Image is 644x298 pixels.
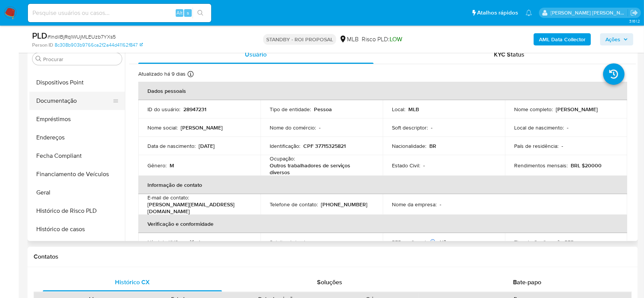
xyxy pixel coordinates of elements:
span: Risco PLD: [362,35,402,44]
b: PLD [32,29,47,42]
span: Ações [605,33,620,45]
button: Geral [29,183,125,202]
p: andrea.asantos@mercadopago.com.br [551,9,628,16]
button: Procurar [36,56,42,62]
a: Sair [630,9,638,17]
p: Nome da empresa : [392,201,437,208]
p: Data de nascimento : [147,143,196,149]
button: Fecha Compliant [29,147,125,165]
p: verified [182,239,200,246]
p: - [319,124,320,131]
b: AML Data Collector [539,33,586,45]
p: STANDBY - ROI PROPOSAL [263,34,336,45]
p: Nacionalidade : [392,143,426,149]
p: Nome completo : [514,106,553,113]
span: # IndilBjRqlWUjMLEUzb7YXs5 [47,33,116,40]
span: Alt [176,9,183,16]
button: Dispositivos Point [29,73,125,92]
p: Sujeito obrigado : [270,239,309,246]
p: 28947231 [183,106,206,113]
a: 8c308b903b9766ca2f2a44d41162f847 [55,42,143,49]
span: Soluções [317,278,342,287]
span: KYC Status [494,50,524,59]
p: M [170,162,174,169]
p: BR [429,143,436,149]
p: Soft descriptor : [392,124,428,131]
p: Outros trabalhadores de serviços diversos [270,162,371,176]
p: Tipo de entidade : [270,106,311,113]
p: - [440,201,441,208]
button: search-icon [193,8,208,18]
p: País de residência : [514,143,558,149]
p: Tipo de Confirmação PEP : [514,239,575,246]
p: - [578,239,579,246]
p: Nível de KYC : [147,239,179,246]
p: Rendimentos mensais : [514,162,568,169]
p: Identificação : [270,143,300,149]
p: [DATE] [199,143,215,149]
p: - [567,124,568,131]
p: - [561,143,563,149]
p: Estado Civil : [392,162,420,169]
input: Pesquise usuários ou casos... [28,8,211,18]
p: Local : [392,106,405,113]
th: Verificação e conformidade [138,215,627,233]
p: [PERSON_NAME][EMAIL_ADDRESS][DOMAIN_NAME] [147,201,248,215]
button: Financiamento de Veículos [29,165,125,183]
span: s [187,9,189,16]
p: Nome social : [147,124,178,131]
span: LOW [390,35,402,44]
p: Nome do comércio : [270,124,316,131]
div: MLB [339,35,359,44]
button: Ações [600,33,633,45]
th: Informação de contato [138,176,627,194]
th: Dados pessoais [138,82,627,100]
span: Histórico CX [115,278,150,287]
p: - [423,162,425,169]
a: Notificações [526,10,532,16]
p: Local de nascimento : [514,124,564,131]
button: AML Data Collector [534,33,591,45]
b: Person ID [32,42,53,49]
button: Histórico de Risco PLD [29,202,125,220]
p: CPF 37715325821 [303,143,346,149]
span: Bate-papo [513,278,541,287]
p: MLB [408,106,419,113]
p: Atualizado há 9 dias [138,70,186,78]
span: Usuário [245,50,267,59]
p: [PHONE_NUMBER] [321,201,367,208]
p: [PERSON_NAME] [556,106,598,113]
button: Histórico de conversas [29,238,125,257]
button: Histórico de casos [29,220,125,238]
h1: Contatos [34,253,632,261]
p: Gênero : [147,162,167,169]
p: E-mail de contato : [147,194,189,201]
p: [PERSON_NAME] [181,124,223,131]
p: Pessoa [314,106,332,113]
p: BRL $20000 [571,162,602,169]
p: Ocupação : [270,155,295,162]
button: Endereços [29,128,125,147]
p: - [431,124,432,131]
p: Não [440,239,450,246]
button: Empréstimos [29,110,125,128]
p: PEP confirmado : [392,239,437,246]
span: 3.161.2 [629,18,640,24]
p: ID do usuário : [147,106,180,113]
button: Documentação [29,92,119,110]
p: - [312,239,314,246]
span: Atalhos rápidos [477,9,518,17]
input: Procurar [43,56,119,63]
p: Telefone de contato : [270,201,318,208]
